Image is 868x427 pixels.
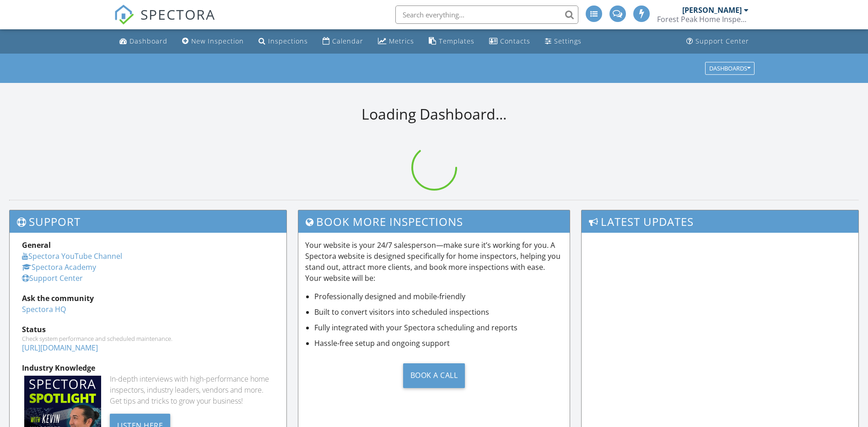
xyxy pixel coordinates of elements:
[22,273,83,283] a: Support Center
[116,33,171,50] a: Dashboard
[705,62,755,75] button: Dashboards
[114,5,134,25] img: The Best Home Inspection Software - Spectora
[22,293,274,304] div: Ask the community
[554,37,582,45] div: Settings
[22,335,274,342] div: Check system performance and scheduled maintenance.
[389,37,414,45] div: Metrics
[298,210,570,233] h3: Book More Inspections
[319,33,367,50] a: Calendar
[305,240,563,284] p: Your website is your 24/7 salesperson—make sure it’s working for you. A Spectora website is desig...
[695,37,749,45] div: Support Center
[403,363,465,388] div: Book a Call
[314,338,563,349] li: Hassle-free setup and ongoing support
[129,37,167,45] div: Dashboard
[114,12,216,32] a: SPECTORA
[314,307,563,318] li: Built to convert visitors into scheduled inspections
[332,37,363,45] div: Calendar
[305,356,563,395] a: Book a Call
[22,304,66,314] a: Spectora HQ
[425,33,478,50] a: Templates
[395,5,578,24] input: Search everything...
[22,251,122,261] a: Spectora YouTube Channel
[22,262,96,272] a: Spectora Academy
[541,33,585,50] a: Settings
[657,15,749,24] div: Forest Peak Home Inspections
[439,37,474,45] div: Templates
[191,37,244,45] div: New Inspection
[268,37,308,45] div: Inspections
[374,33,418,50] a: Metrics
[22,362,274,373] div: Industry Knowledge
[709,65,750,71] div: Dashboards
[314,322,563,333] li: Fully integrated with your Spectora scheduling and reports
[178,33,248,50] a: New Inspection
[314,291,563,302] li: Professionally designed and mobile-friendly
[683,33,753,50] a: Support Center
[22,324,274,335] div: Status
[140,5,216,24] span: SPECTORA
[582,210,858,233] h3: Latest Updates
[22,343,98,353] a: [URL][DOMAIN_NAME]
[22,240,51,250] strong: General
[485,33,534,50] a: Contacts
[110,373,274,406] div: In-depth interviews with high-performance home inspectors, industry leaders, vendors and more. Ge...
[10,210,286,233] h3: Support
[255,33,312,50] a: Inspections
[682,5,742,15] div: [PERSON_NAME]
[500,37,530,45] div: Contacts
